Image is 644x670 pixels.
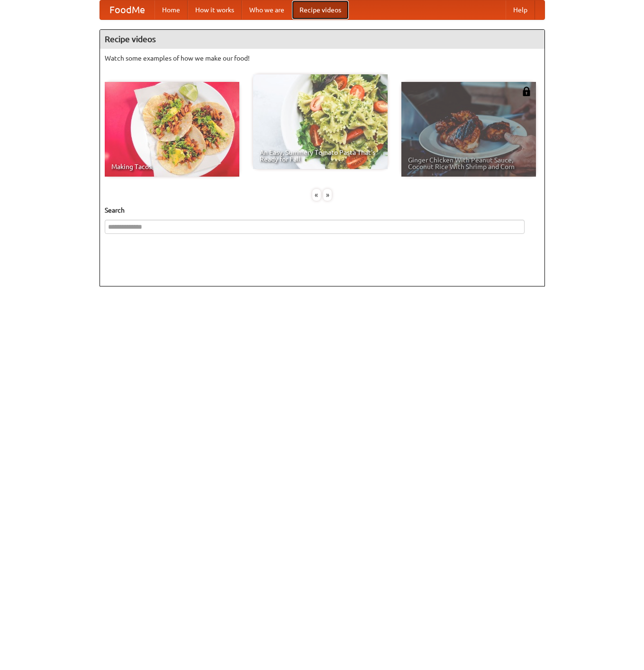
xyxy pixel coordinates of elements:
a: An Easy, Summery Tomato Pasta That's Ready for Fall [253,74,388,169]
span: Making Tacos [111,163,233,170]
p: Watch some examples of how we make our food! [105,54,540,63]
h4: Recipe videos [100,30,544,49]
div: » [323,189,332,201]
div: « [312,189,321,201]
a: Home [154,0,188,19]
a: Recipe videos [292,0,349,19]
a: Who we are [242,0,292,19]
a: Help [506,0,535,19]
h5: Search [105,205,540,215]
a: How it works [188,0,242,19]
span: An Easy, Summery Tomato Pasta That's Ready for Fall [260,149,381,162]
a: FoodMe [100,0,154,19]
a: Making Tacos [105,82,239,177]
img: 483408.png [522,87,531,96]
